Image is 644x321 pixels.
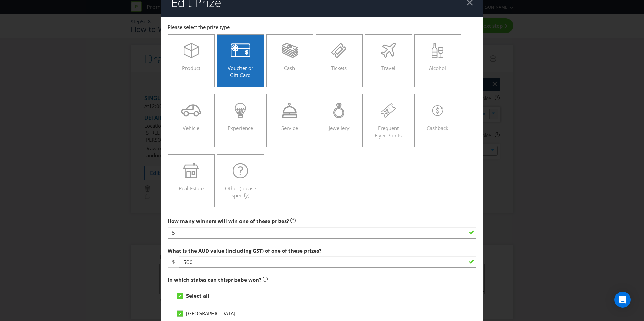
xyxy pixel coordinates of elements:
strong: Select all [186,292,209,299]
span: Please select the prize type [168,24,230,30]
span: Product [182,65,200,71]
span: be won? [240,276,261,283]
span: $ [168,256,179,268]
span: Jewellery [329,125,350,131]
span: Cashback [427,125,448,131]
span: Experience [228,125,253,131]
span: Frequent Flyer Points [375,125,402,138]
span: [GEOGRAPHIC_DATA] [186,310,235,317]
span: can this [208,276,228,283]
span: Voucher or Gift Card [228,65,253,78]
span: Other (please specify) [225,185,256,199]
span: Tickets [331,65,347,71]
input: e.g. 5 [168,227,476,239]
span: Travel [381,65,395,71]
input: e.g. 100 [179,256,476,268]
span: How many winners will win one of these prizes? [168,218,289,224]
span: Real Estate [179,185,204,192]
div: Open Intercom Messenger [614,292,631,308]
span: What is the AUD value (including GST) of one of these prizes? [168,247,321,254]
span: Alcohol [429,65,446,71]
span: Cash [284,65,295,71]
span: prize [228,276,240,283]
span: In which states [168,276,206,283]
span: Service [281,125,298,131]
span: Vehicle [183,125,199,131]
